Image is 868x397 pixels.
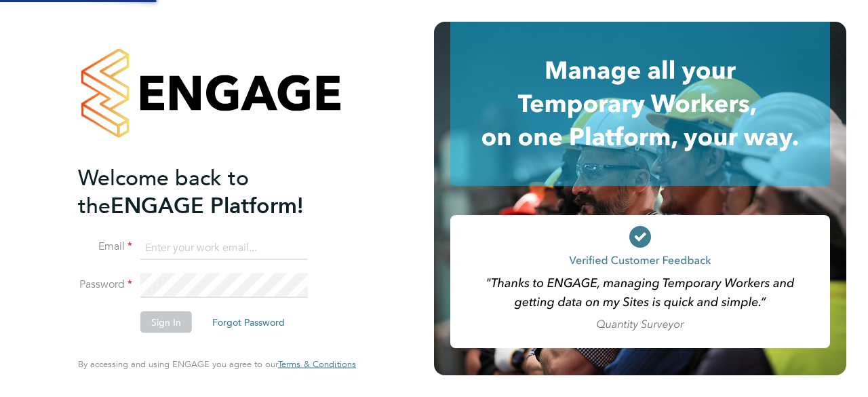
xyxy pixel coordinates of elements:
button: Sign In [140,311,192,333]
span: Welcome back to the [78,164,249,219]
label: Password [78,278,132,292]
label: Email [78,240,132,254]
a: Terms & Conditions [278,359,356,370]
button: Forgot Password [201,311,296,333]
span: By accessing and using ENGAGE you agree to our [78,358,356,370]
span: Terms & Conditions [278,358,356,370]
h2: ENGAGE Platform! [78,164,342,219]
input: Enter your work email... [140,235,308,260]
